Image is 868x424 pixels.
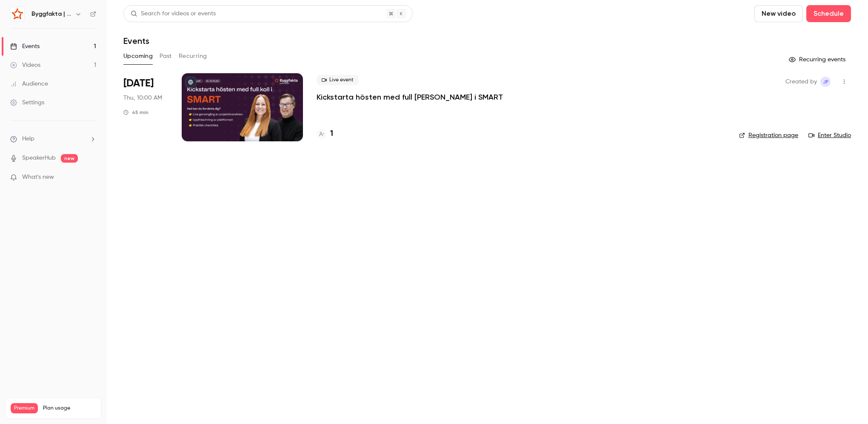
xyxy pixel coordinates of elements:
[123,109,148,116] div: 45 min
[785,53,851,66] button: Recurring events
[22,173,54,182] span: What's new
[785,77,817,87] span: Created by
[31,10,71,18] h6: Byggfakta | Powered by Hubexo
[123,77,154,90] span: [DATE]
[808,131,851,140] a: Enter Studio
[179,49,207,63] button: Recurring
[317,92,503,102] a: Kickstarta hösten med full [PERSON_NAME] i SMART
[10,80,48,88] div: Audience
[823,77,828,87] span: JF
[11,7,24,21] img: Byggfakta | Powered by Hubexo
[10,135,96,143] li: help-dropdown-opener
[123,94,162,102] span: Thu, 10:00 AM
[123,36,149,46] h1: Events
[11,403,38,413] span: Premium
[317,75,359,85] span: Live event
[10,42,40,51] div: Events
[754,5,803,22] button: New video
[61,154,78,163] span: new
[806,5,851,22] button: Schedule
[131,9,216,18] div: Search for videos or events
[317,128,333,140] a: 1
[123,73,168,141] div: Aug 21 Thu, 10:00 AM (Europe/Stockholm)
[10,61,40,69] div: Videos
[43,405,96,412] span: Plan usage
[330,128,333,140] h4: 1
[160,49,172,63] button: Past
[739,131,798,140] a: Registration page
[22,135,34,143] span: Help
[22,154,56,163] a: SpeakerHub
[123,49,153,63] button: Upcoming
[820,77,831,87] span: Josephine Fantenberg
[10,98,44,107] div: Settings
